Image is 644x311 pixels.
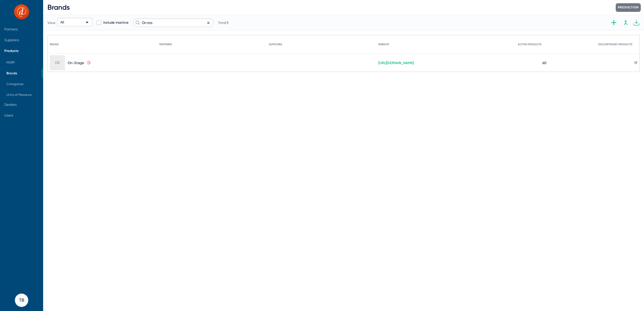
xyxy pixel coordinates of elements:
mat-header-cell: Partners [159,35,269,54]
span: Products [4,49,19,53]
span: All [60,20,64,24]
span: View: [47,21,56,25]
span: Brands [47,3,70,12]
div: Discontinued Products [598,43,632,46]
span: Dealers [4,103,17,107]
input: Search brands [133,18,214,27]
div: Discontinued Products [598,43,637,46]
span: Partners [4,27,18,31]
span: Total: [218,21,228,25]
button: TB [15,293,28,307]
div: Brand [50,43,59,46]
a: [URL][DOMAIN_NAME] [378,61,414,65]
div: Active Products [518,43,546,46]
div: Brand [50,43,64,46]
span: 60 [542,61,546,65]
mat-header-cell: Suppliers [269,35,378,54]
mat-header-cell: Website [378,35,488,54]
span: Units of Measure [6,93,32,97]
div: Active Products [518,43,542,46]
span: OS [55,55,60,70]
div: On-Stage [68,61,84,65]
span: Users [4,113,13,117]
span: 17 [634,61,637,65]
span: Brands [6,71,17,75]
span: Include inactive [103,19,129,26]
span: MSRP [6,61,15,64]
span: Categories [6,82,23,86]
span: Suppliers [4,38,19,42]
span: 1 [227,21,228,25]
